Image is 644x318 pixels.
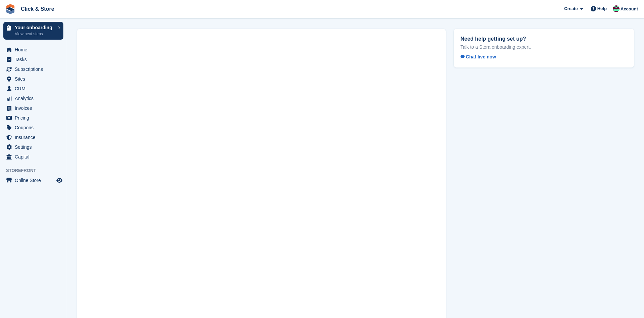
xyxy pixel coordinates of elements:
a: Click & Store [18,3,57,14]
a: menu [3,94,63,103]
a: menu [3,152,63,162]
a: menu [3,176,63,185]
p: Your onboarding [15,25,55,30]
span: Capital [15,152,55,162]
span: Online Store [15,176,55,185]
a: menu [3,84,63,93]
span: Subscriptions [15,64,55,74]
a: menu [3,142,63,152]
p: View next steps [15,31,55,37]
a: menu [3,123,63,132]
span: Coupons [15,123,55,132]
span: Account [621,6,638,12]
span: Insurance [15,133,55,142]
a: menu [3,74,63,84]
span: Chat live now [461,54,496,59]
span: CRM [15,84,55,93]
span: Create [564,5,578,12]
a: Preview store [55,176,63,184]
span: Analytics [15,94,55,103]
a: Chat live now [461,53,501,61]
span: Storefront [6,167,67,174]
a: menu [3,103,63,113]
span: Invoices [15,103,55,113]
span: Tasks [15,55,55,64]
p: Talk to a Stora onboarding expert. [461,44,627,50]
a: menu [3,64,63,74]
a: menu [3,55,63,64]
span: Settings [15,142,55,152]
h2: Need help getting set up? [461,36,627,42]
a: menu [3,113,63,123]
img: stora-icon-8386f47178a22dfd0bd8f6a31ec36ba5ce8667c1dd55bd0f319d3a0aa187defe.svg [5,4,15,14]
span: Home [15,45,55,54]
a: menu [3,45,63,54]
img: Kye Daniel [613,5,620,12]
span: Pricing [15,113,55,123]
span: Help [597,5,607,12]
a: Your onboarding View next steps [3,22,63,40]
a: menu [3,133,63,142]
span: Sites [15,74,55,84]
